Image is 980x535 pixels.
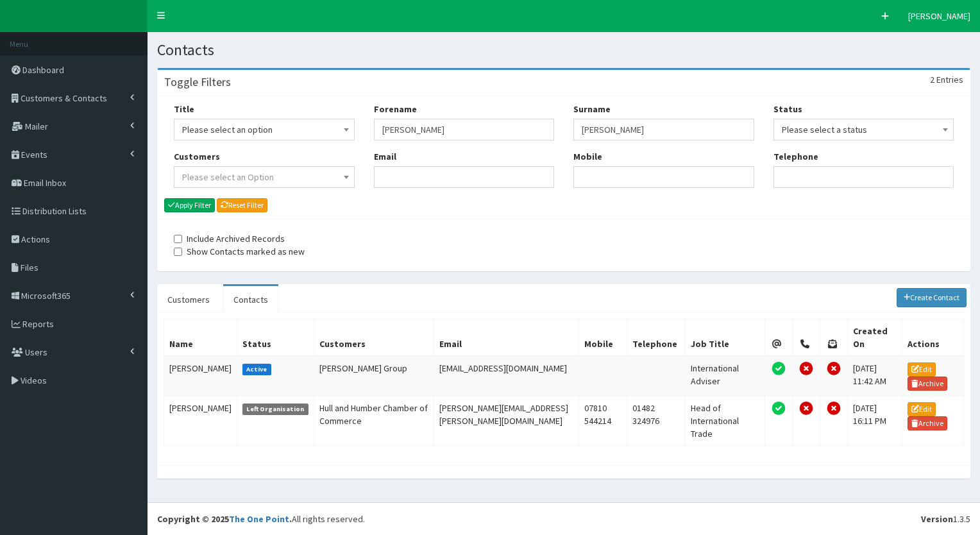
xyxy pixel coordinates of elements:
[182,121,346,139] span: Please select an option
[908,377,947,391] a: Archive
[434,396,579,446] td: [PERSON_NAME][EMAIL_ADDRESS][PERSON_NAME][DOMAIN_NAME]
[627,319,686,356] th: Telephone
[579,396,627,446] td: 07810 544214
[897,288,967,307] a: Create Contact
[908,416,947,430] a: Archive
[25,346,47,358] span: Users
[24,177,66,189] span: Email Inbox
[22,205,87,217] span: Distribution Lists
[374,150,396,163] label: Email
[685,356,765,396] td: International Adviser
[148,502,980,535] footer: All rights reserved.
[792,319,820,356] th: Telephone Permission
[242,364,271,375] label: Active
[164,396,237,446] td: [PERSON_NAME]
[174,248,182,256] input: Show Contacts marked as new
[930,74,934,85] span: 2
[434,319,579,356] th: Email
[434,356,579,396] td: [EMAIL_ADDRESS][DOMAIN_NAME]
[773,119,954,140] span: Please select a status
[22,64,64,76] span: Dashboard
[902,319,964,356] th: Actions
[921,513,953,525] b: Version
[157,513,292,525] strong: Copyright © 2025 .
[573,103,611,115] label: Surname
[374,103,417,115] label: Forename
[21,149,47,160] span: Events
[908,10,970,22] span: [PERSON_NAME]
[21,262,38,273] span: Files
[174,103,194,115] label: Title
[174,150,220,163] label: Customers
[174,235,182,243] input: Include Archived Records
[242,403,308,415] label: Left Organisation
[229,513,289,525] a: The One Point
[217,198,267,212] a: Reset Filter
[773,150,818,163] label: Telephone
[164,319,237,356] th: Name
[936,74,963,85] span: Entries
[164,76,231,88] h3: Toggle Filters
[314,319,434,356] th: Customers
[157,286,220,313] a: Customers
[848,396,902,446] td: [DATE] 16:11 PM
[685,319,765,356] th: Job Title
[21,290,71,301] span: Microsoft365
[21,375,47,386] span: Videos
[921,513,970,525] div: 1.3.5
[820,319,848,356] th: Post Permission
[174,245,305,258] label: Show Contacts marked as new
[237,319,314,356] th: Status
[908,362,936,377] a: Edit
[848,356,902,396] td: [DATE] 11:42 AM
[164,356,237,396] td: [PERSON_NAME]
[182,171,274,183] span: Please select an Option
[765,319,792,356] th: Email Permission
[773,103,802,115] label: Status
[579,319,627,356] th: Mobile
[223,286,278,313] a: Contacts
[21,92,107,104] span: Customers & Contacts
[174,119,355,140] span: Please select an option
[25,121,48,132] span: Mailer
[627,396,686,446] td: 01482 324976
[782,121,946,139] span: Please select a status
[685,396,765,446] td: Head of International Trade
[908,402,936,416] a: Edit
[22,318,54,330] span: Reports
[21,234,50,245] span: Actions
[848,319,902,356] th: Created On
[314,356,434,396] td: [PERSON_NAME] Group
[164,198,215,212] button: Apply Filter
[573,150,602,163] label: Mobile
[174,232,285,245] label: Include Archived Records
[314,396,434,446] td: Hull and Humber Chamber of Commerce
[157,42,970,58] h1: Contacts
